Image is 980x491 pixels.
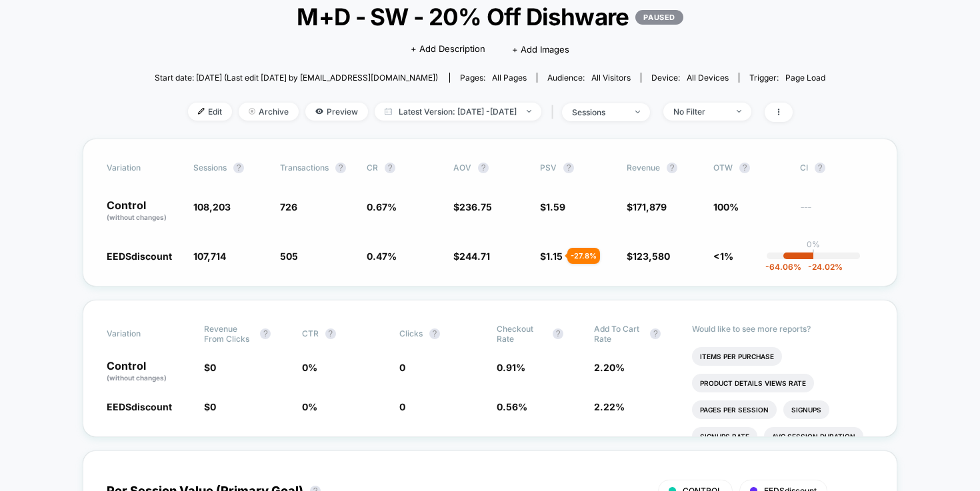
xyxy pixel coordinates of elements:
button: ? [385,163,395,173]
img: edit [198,108,205,115]
span: Archive [239,103,299,121]
span: M+D - SW - 20% Off Dishware [188,3,792,31]
img: end [527,110,531,113]
p: | [812,249,815,259]
li: Signups [783,400,829,419]
span: -64.06 % [765,262,801,272]
span: Variation [107,163,180,173]
li: Items Per Purchase [692,347,782,366]
button: ? [478,163,489,173]
span: Transactions [280,163,329,173]
span: + Add Description [411,43,485,56]
span: Sessions [193,163,227,173]
span: 100% [713,201,739,213]
span: Edit [188,103,232,121]
button: ? [650,328,661,339]
span: $ [540,250,563,262]
span: 108,203 [193,201,231,213]
p: Control [107,200,180,223]
span: $ [453,250,490,262]
p: Control [107,360,191,383]
span: Clicks [399,328,423,338]
span: (without changes) [107,213,167,221]
span: 0 [399,401,405,412]
span: 0.47 % [367,250,397,262]
span: (without changes) [107,374,167,382]
span: OTW [713,163,787,173]
span: 0 % [302,362,317,373]
span: all devices [687,73,729,83]
span: Start date: [DATE] (Last edit [DATE] by [EMAIL_ADDRESS][DOMAIN_NAME]) [155,73,438,83]
span: CI [800,163,873,173]
span: 0.67 % [367,201,397,213]
span: 0.56 % [497,401,527,412]
span: all pages [492,73,527,83]
button: ? [429,328,440,339]
span: $ [627,250,670,262]
li: Pages Per Session [692,400,777,419]
span: 0 [399,362,405,373]
img: end [737,110,741,113]
span: $ [453,201,492,213]
span: 244.71 [459,250,490,262]
span: Revenue From Clicks [204,324,253,344]
button: ? [739,163,750,173]
img: end [249,108,255,115]
span: $ [540,201,565,213]
span: 0 [210,362,216,373]
span: $ [204,401,216,412]
span: Revenue [627,163,660,173]
span: -24.02 % [801,262,843,272]
li: Signups Rate [692,427,757,446]
span: 2.20 % [594,362,625,373]
p: Would like to see more reports? [692,324,874,334]
button: ? [335,163,346,173]
span: 0 % [302,401,317,412]
span: | [548,103,562,122]
span: 1.59 [546,201,565,213]
span: Device: [641,73,739,83]
li: Avg Session Duration [764,427,863,446]
span: 123,580 [633,250,670,262]
button: ? [563,163,574,173]
img: calendar [385,108,392,115]
span: 107,714 [193,250,226,262]
div: sessions [572,107,625,117]
span: 0.91 % [497,362,525,373]
div: Audience: [547,73,631,83]
span: All Visitors [591,73,631,83]
span: EEDSdiscount [107,401,172,412]
span: + Add Images [512,44,569,55]
span: $ [204,362,216,373]
span: 726 [280,201,297,213]
span: 505 [280,250,298,262]
span: Latest Version: [DATE] - [DATE] [375,103,541,121]
div: Pages: [460,73,527,83]
span: CTR [302,328,319,338]
button: ? [667,163,677,173]
button: ? [233,163,244,173]
span: $ [627,201,667,213]
button: ? [815,163,825,173]
button: ? [260,328,271,339]
div: Trigger: [749,73,825,83]
span: 2.22 % [594,401,625,412]
div: - 27.8 % [567,248,600,264]
div: No Filter [673,107,727,117]
span: PSV [540,163,557,173]
span: <1% [713,250,733,262]
span: Preview [305,103,368,121]
span: 0 [210,401,216,412]
button: ? [325,328,336,339]
p: PAUSED [635,10,683,25]
span: Variation [107,324,180,344]
span: Checkout Rate [497,324,546,344]
span: EEDSdiscount [107,250,172,262]
span: Page Load [785,73,825,83]
span: AOV [453,163,471,173]
span: CR [367,163,378,173]
img: end [635,111,640,113]
span: 171,879 [633,201,667,213]
button: ? [553,328,563,339]
li: Product Details Views Rate [692,374,814,392]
